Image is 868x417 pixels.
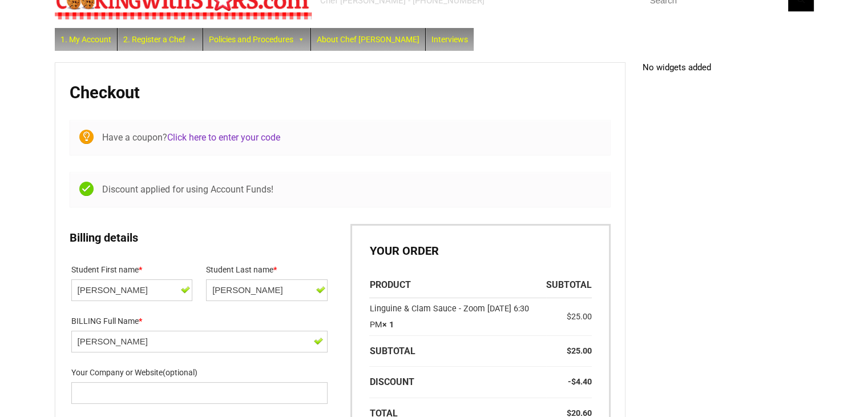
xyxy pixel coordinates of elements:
h3: Your order [369,243,591,259]
label: Student First name [71,262,192,279]
a: About Chef [PERSON_NAME] [311,28,425,51]
div: Have a coupon? [70,120,611,155]
span: $ [567,346,571,356]
h1: Checkout [70,83,611,102]
p: No widgets added [643,62,814,73]
span: 4.40 [571,377,592,387]
span: (optional) [163,368,197,377]
span: $ [567,312,571,322]
bdi: 25.00 [567,346,592,356]
a: Enter your coupon code [167,132,280,143]
a: 2. Register a Chef [118,28,203,51]
th: Subtotal [546,273,592,298]
th: Product [369,273,546,298]
bdi: 25.00 [567,312,592,322]
a: 1. My Account [55,28,117,51]
th: Subtotal [369,335,546,367]
td: Linguine & Clam Sauce - Zoom [DATE] 6:30 PM [369,298,546,336]
span: $ [571,377,576,387]
strong: × 1 [382,320,393,330]
div: Discount applied for using Account Funds! [70,172,611,207]
td: - [546,367,592,398]
th: Discount [369,367,546,398]
a: Interviews [426,28,474,51]
label: Student Last name [206,262,327,279]
a: Policies and Procedures [203,28,310,51]
h3: Billing details [70,230,329,246]
label: Your Company or Website [71,364,328,382]
label: BILLING Full Name [71,313,328,331]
